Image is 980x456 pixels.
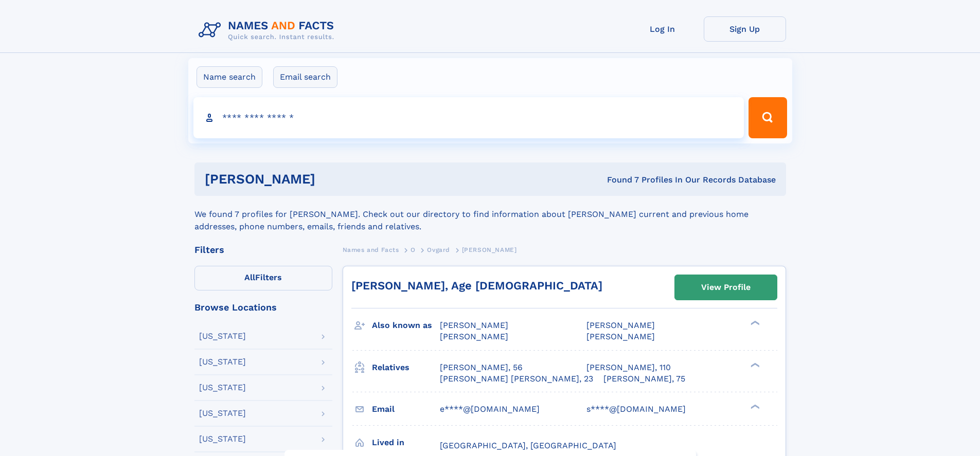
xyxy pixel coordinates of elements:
[194,303,332,312] div: Browse Locations
[462,246,517,253] span: [PERSON_NAME]
[194,266,332,290] label: Filters
[461,174,776,186] div: Found 7 Profiles In Our Records Database
[748,361,760,368] div: ❯
[749,97,787,138] button: Search Button
[411,243,416,256] a: O
[273,66,337,88] label: Email search
[440,320,508,330] span: [PERSON_NAME]
[440,373,593,385] a: [PERSON_NAME] [PERSON_NAME], 23
[701,276,751,299] div: View Profile
[748,320,760,326] div: ❯
[440,441,616,450] span: [GEOGRAPHIC_DATA], [GEOGRAPHIC_DATA]
[244,272,255,282] span: All
[194,16,343,44] img: Logo Names and Facts
[748,403,760,410] div: ❯
[199,332,246,340] div: [US_STATE]
[194,245,332,254] div: Filters
[586,320,655,330] span: [PERSON_NAME]
[586,332,655,341] span: [PERSON_NAME]
[343,243,399,256] a: Names and Facts
[194,196,786,233] div: We found 7 profiles for [PERSON_NAME]. Check out our directory to find information about [PERSON_...
[372,434,440,451] h3: Lived in
[199,435,246,443] div: [US_STATE]
[603,373,685,385] a: [PERSON_NAME], 75
[199,409,246,417] div: [US_STATE]
[675,275,777,300] a: View Profile
[427,246,450,253] span: Ovgard
[372,400,440,418] h3: Email
[372,359,440,376] h3: Relatives
[427,243,450,256] a: Ovgard
[586,362,671,373] a: [PERSON_NAME], 110
[440,332,508,341] span: [PERSON_NAME]
[351,279,602,292] a: [PERSON_NAME], Age [DEMOGRAPHIC_DATA]
[621,16,704,42] a: Log In
[205,173,461,186] h1: [PERSON_NAME]
[372,317,440,334] h3: Also known as
[411,246,416,253] span: O
[197,66,262,88] label: Name search
[440,362,523,373] a: [PERSON_NAME], 56
[199,384,246,392] div: [US_STATE]
[193,97,744,138] input: search input
[704,16,786,42] a: Sign Up
[199,358,246,366] div: [US_STATE]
